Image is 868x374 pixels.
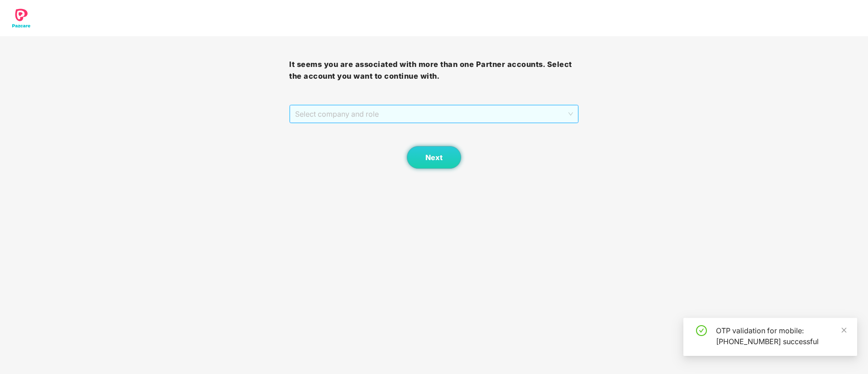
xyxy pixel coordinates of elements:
[425,153,443,162] span: Next
[407,146,461,169] button: Next
[289,59,578,82] h3: It seems you are associated with more than one Partner accounts. Select the account you want to c...
[841,327,847,333] span: close
[295,105,572,123] span: Select company and role
[716,325,846,347] div: OTP validation for mobile: [PHONE_NUMBER] successful
[696,325,707,336] span: check-circle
